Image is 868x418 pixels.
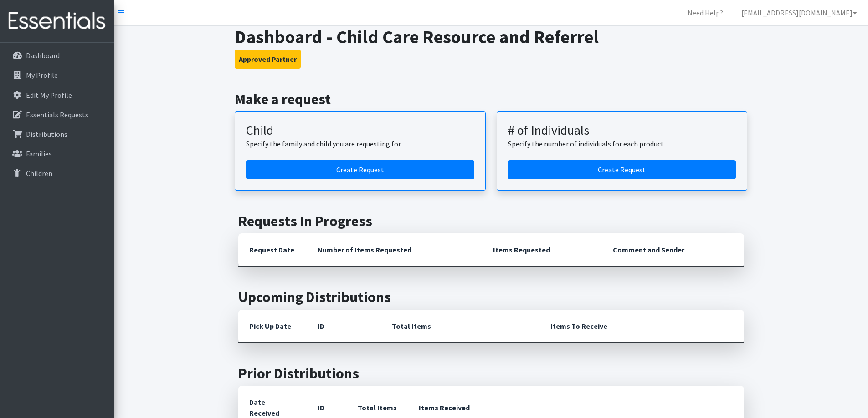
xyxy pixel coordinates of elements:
p: Specify the number of individuals for each product. [508,138,736,149]
h1: Dashboard - Child Care Resource and Referrel [235,26,747,48]
p: Children [26,169,52,178]
img: HumanEssentials [4,6,110,36]
th: Comment and Sender [602,233,744,267]
a: Children [4,164,110,182]
a: [EMAIL_ADDRESS][DOMAIN_NAME] [734,4,864,22]
h2: Make a request [235,91,747,108]
th: Pick Up Date [238,310,307,343]
p: Essentials Requests [26,110,88,119]
h3: Child [246,123,474,138]
h2: Requests In Progress [238,212,744,230]
a: Distributions [4,125,110,143]
a: Families [4,145,110,163]
a: My Profile [4,66,110,84]
a: Edit My Profile [4,86,110,104]
a: Create a request for a child or family [246,160,474,179]
p: Edit My Profile [26,91,72,100]
th: Items To Receive [539,310,744,343]
h3: # of Individuals [508,123,736,138]
p: Specify the family and child you are requesting for. [246,138,474,149]
a: Create a request by number of individuals [508,160,736,179]
a: Essentials Requests [4,106,110,124]
button: Approved Partner [235,50,301,69]
a: Need Help? [680,4,730,22]
h2: Upcoming Distributions [238,288,744,306]
h2: Prior Distributions [238,365,744,382]
th: Items Requested [482,233,602,267]
p: My Profile [26,71,58,80]
p: Distributions [26,130,67,139]
th: ID [307,310,381,343]
p: Families [26,149,52,158]
p: Dashboard [26,51,60,60]
th: Total Items [381,310,539,343]
th: Request Date [238,233,307,267]
a: Dashboard [4,46,110,65]
th: Number of Items Requested [307,233,483,267]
